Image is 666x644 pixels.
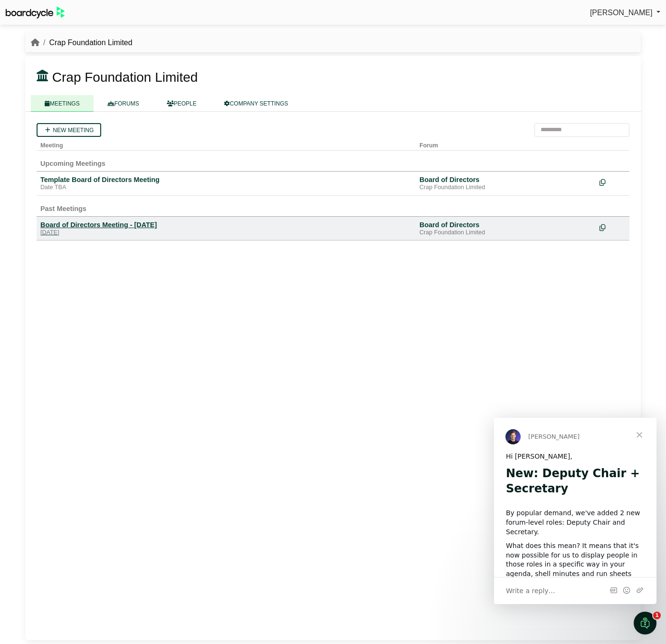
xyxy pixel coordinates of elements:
div: Board of Directors [419,221,592,229]
div: Crap Foundation Limited [419,184,592,192]
div: Make a copy [599,175,626,188]
div: [DATE] [40,229,412,237]
a: MEETINGS [31,95,94,112]
li: Crap Foundation Limited [39,37,133,49]
a: COMPANY SETTINGS [210,95,302,112]
div: Make a copy [599,221,626,233]
nav: breadcrumb [31,37,133,49]
th: Forum [416,137,596,151]
a: PEOPLE [153,95,210,112]
iframe: Intercom live chat [634,612,656,634]
a: Template Board of Directors Meeting Date TBA [40,175,412,192]
th: Meeting [37,137,416,151]
img: BoardcycleBlackGreen-aaafeed430059cb809a45853b8cf6d952af9d84e6e89e1f1685b34bfd5cb7d64.svg [6,7,65,19]
span: Past Meetings [40,205,86,212]
iframe: Intercom live chat message [494,418,656,604]
span: Crap Foundation Limited [52,70,198,85]
div: Template Board of Directors Meeting [40,175,412,184]
span: [PERSON_NAME] [590,9,653,17]
div: Board of Directors Meeting - [DATE] [40,221,412,229]
a: New meeting [37,123,101,137]
a: FORUMS [94,95,153,112]
span: 1 [653,612,661,619]
div: Crap Foundation Limited [419,229,592,237]
div: Date TBA [40,184,412,192]
a: Board of Directors Crap Foundation Limited [419,175,592,192]
div: Board of Directors [419,175,592,184]
span: Upcoming Meetings [40,160,105,167]
a: [PERSON_NAME] [590,7,660,19]
a: Board of Directors Meeting - [DATE] [DATE] [40,221,412,237]
a: Board of Directors Crap Foundation Limited [419,221,592,237]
